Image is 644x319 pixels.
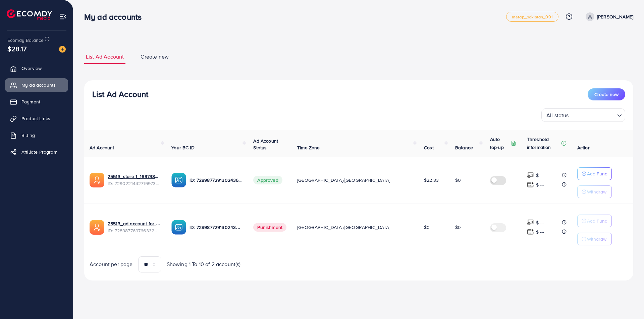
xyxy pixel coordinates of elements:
[545,110,570,120] span: All status
[253,223,286,232] span: Punishment
[512,15,553,19] span: metap_pakistan_001
[171,144,195,151] span: Your BC ID
[5,129,68,142] a: Billing
[90,260,133,268] span: Account per page
[90,173,104,187] img: ic-ads-acc.e4c84228.svg
[92,89,148,99] h3: List Ad Account
[59,46,66,53] img: image
[541,108,625,122] div: Search for option
[190,176,243,184] p: ID: 7289877291302436865
[190,223,243,231] p: ID: 7289877291302436865
[587,217,607,225] p: Add Fund
[21,149,57,155] span: Affiliate Program
[253,138,278,151] span: Ad Account Status
[253,176,282,184] span: Approved
[5,145,68,159] a: Affiliate Program
[21,115,50,122] span: Product Links
[594,91,619,98] span: Create new
[536,171,544,179] p: $ ---
[527,219,534,226] img: top-up amount
[7,37,44,44] span: Ecomdy Balance
[108,173,161,187] div: <span class='underline'>25513_store 1_1697386971190</span></br>7290221442719973377
[577,144,591,151] span: Action
[84,12,147,22] h3: My ad accounts
[577,233,612,245] button: Withdraw
[108,220,161,227] a: 25513_ad account for store vila_1697306942206
[167,260,241,268] span: Showing 1 To 10 of 2 account(s)
[455,144,473,151] span: Balance
[587,170,607,178] p: Add Fund
[86,53,124,61] span: List Ad Account
[5,95,68,108] a: Payment
[527,181,534,188] img: top-up amount
[455,224,461,231] span: $0
[5,62,68,75] a: Overview
[108,227,161,234] span: ID: 7289877697663320065
[297,224,390,231] span: [GEOGRAPHIC_DATA]/[GEOGRAPHIC_DATA]
[490,135,509,151] p: Auto top-up
[506,12,558,22] a: metap_pakistan_001
[108,220,161,234] div: <span class='underline'>25513_ad account for store vila_1697306942206</span></br>7289877697663320065
[171,220,186,235] img: ic-ba-acc.ded83a64.svg
[7,44,26,54] span: $28.17
[597,13,633,21] p: [PERSON_NAME]
[7,9,52,20] img: logo
[108,180,161,187] span: ID: 7290221442719973377
[577,167,612,180] button: Add Fund
[5,112,68,125] a: Product Links
[536,181,544,189] p: $ ---
[297,177,390,183] span: [GEOGRAPHIC_DATA]/[GEOGRAPHIC_DATA]
[424,177,439,183] span: $22.33
[587,188,606,196] p: Withdraw
[424,224,430,231] span: $0
[577,215,612,227] button: Add Fund
[455,177,461,183] span: $0
[577,185,612,198] button: Withdraw
[587,235,606,243] p: Withdraw
[571,109,614,120] input: Search for option
[21,65,42,72] span: Overview
[527,228,534,235] img: top-up amount
[527,135,560,151] p: Threshold information
[21,98,40,105] span: Payment
[90,220,104,235] img: ic-ads-acc.e4c84228.svg
[59,13,67,20] img: menu
[171,173,186,187] img: ic-ba-acc.ded83a64.svg
[141,53,169,61] span: Create new
[588,88,625,100] button: Create new
[615,289,639,314] iframe: Chat
[5,78,68,92] a: My ad accounts
[424,144,434,151] span: Cost
[108,173,161,180] a: 25513_store 1_1697386971190
[527,172,534,179] img: top-up amount
[297,144,320,151] span: Time Zone
[583,12,633,21] a: [PERSON_NAME]
[536,228,544,236] p: $ ---
[536,219,544,227] p: $ ---
[21,82,56,88] span: My ad accounts
[21,132,35,139] span: Billing
[90,144,114,151] span: Ad Account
